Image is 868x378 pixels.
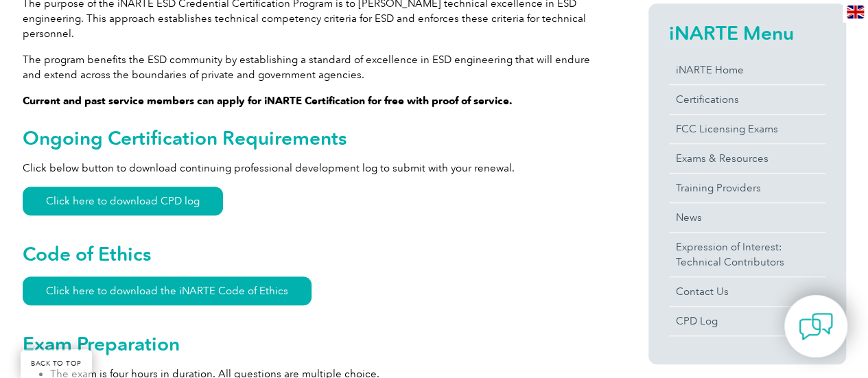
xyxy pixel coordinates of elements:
a: FCC Licensing Exams [669,115,825,143]
a: Certifications [669,85,825,114]
h2: iNARTE Menu [669,22,825,44]
a: Click here to download the iNARTE Code of Ethics [23,276,312,305]
a: iNARTE Home [669,56,825,84]
a: Exams & Resources [669,144,825,173]
h2: Ongoing Certification Requirements [23,127,599,149]
strong: Current and past service members can apply for iNARTE Certification for free with proof of service. [23,95,513,107]
a: Expression of Interest:Technical Contributors [669,233,825,276]
h2: Exam Preparation [23,333,599,355]
h2: Code of Ethics [23,243,599,265]
img: contact-chat.png [799,309,833,344]
a: Training Providers [669,174,825,202]
p: The program benefits the ESD community by establishing a standard of excellence in ESD engineerin... [23,52,599,82]
a: News [669,203,825,232]
p: Click below button to download continuing professional development log to submit with your renewal. [23,161,599,176]
a: Contact Us [669,277,825,306]
a: CPD Log [669,307,825,335]
a: Click here to download CPD log [23,187,223,215]
img: en [847,5,864,19]
a: BACK TO TOP [21,349,92,378]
